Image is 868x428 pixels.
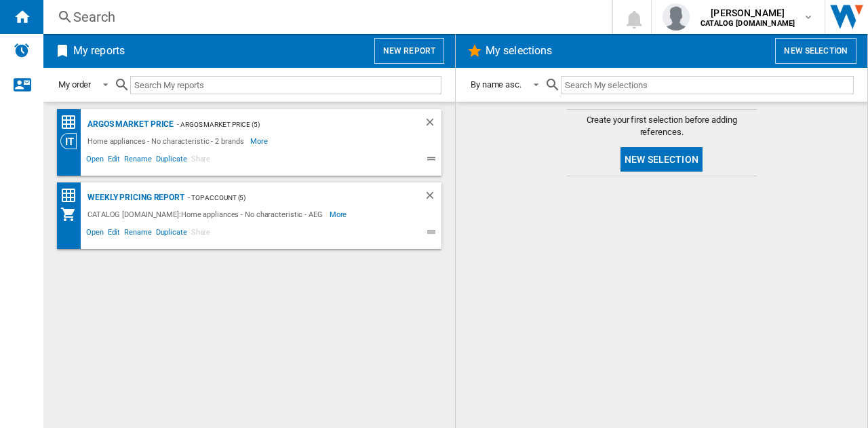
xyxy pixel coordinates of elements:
[663,3,690,31] img: profile.jpg
[60,114,84,131] div: Price Matrix
[424,189,441,206] div: Delete
[84,133,250,149] div: Home appliances - No characteristic - 2 brands
[84,206,330,222] div: CATALOG [DOMAIN_NAME]:Home appliances - No characteristic - AEG
[154,153,189,169] span: Duplicate
[330,206,349,222] span: More
[14,42,30,58] img: alerts-logo.svg
[701,6,795,20] span: [PERSON_NAME]
[471,79,521,90] div: By name asc.
[73,7,576,26] div: Search
[122,153,153,169] span: Rename
[84,189,184,206] div: Weekly Pricing report
[106,226,123,242] span: Edit
[58,79,91,90] div: My order
[122,226,153,242] span: Rename
[567,114,757,138] span: Create your first selection before adding references.
[174,116,397,133] div: - Argos Market price (5)
[775,38,856,64] button: New selection
[620,147,703,172] button: New selection
[184,189,397,206] div: - Top Account (5)
[130,76,441,94] input: Search My reports
[84,226,106,242] span: Open
[154,226,189,242] span: Duplicate
[483,38,555,64] h2: My selections
[701,19,795,28] b: CATALOG [DOMAIN_NAME]
[424,116,441,133] div: Delete
[106,153,123,169] span: Edit
[84,116,174,133] div: Argos Market Price
[60,133,84,149] div: Category View
[189,226,213,242] span: Share
[60,206,84,222] div: My Assortment
[60,187,84,204] div: Price Matrix
[71,38,127,64] h2: My reports
[250,133,270,149] span: More
[189,153,213,169] span: Share
[374,38,444,64] button: New report
[561,76,854,94] input: Search My selections
[84,153,106,169] span: Open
